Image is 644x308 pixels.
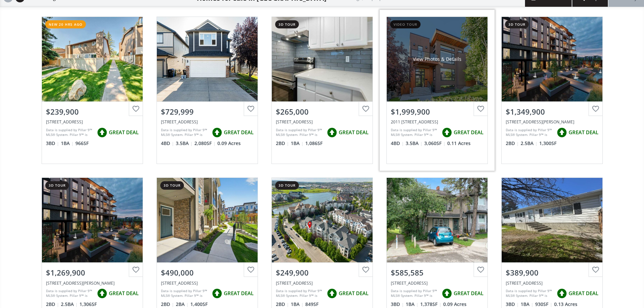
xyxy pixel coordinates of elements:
img: rating icon [555,126,569,139]
img: rating icon [325,287,339,300]
span: 2,080 SF [194,140,216,147]
span: GREAT DEAL [224,290,254,297]
span: 2 BD [161,301,174,308]
div: $585,585 [391,267,483,278]
div: 2117 81St Street SW #151, Calgary, AB T3H 6H5 [161,280,254,286]
div: Data is supplied by Pillar 9™ MLS® System. Pillar 9™ is the owner of the copyright in its MLS® Sy... [506,288,553,299]
div: 4185 Norford Avenue NW #204, Calgary, AB T2L 2K7 [46,280,139,286]
a: $729,999[STREET_ADDRESS]Data is supplied by Pillar 9™ MLS® System. Pillar 9™ is the owner of the ... [150,10,265,171]
span: GREAT DEAL [569,129,598,136]
span: 2.5 BA [61,301,78,308]
img: rating icon [95,287,109,300]
span: GREAT DEAL [109,129,139,136]
span: 0.09 Acres [443,301,467,308]
div: Data is supplied by Pillar 9™ MLS® System. Pillar 9™ is the owner of the copyright in its MLS® Sy... [276,288,324,299]
a: new 20 hrs ago$239,900[STREET_ADDRESS]Data is supplied by Pillar 9™ MLS® System. Pillar 9™ is the... [35,10,150,171]
span: 2.5 BA [521,140,538,147]
span: 1 BA [521,301,533,308]
div: 2452 28 Avenue SW, Calgary, AB T2T 1L1 [391,280,483,286]
span: 849 SF [305,301,318,308]
img: rating icon [440,126,454,139]
span: 4 BD [391,140,404,147]
img: rating icon [440,287,454,300]
span: 3 BD [46,140,59,147]
img: rating icon [210,287,224,300]
div: $239,900 [46,106,139,117]
div: Data is supplied by Pillar 9™ MLS® System. Pillar 9™ is the owner of the copyright in its MLS® Sy... [276,127,324,138]
span: 3.5 BA [406,140,423,147]
span: 2 BD [276,301,289,308]
div: Data is supplied by Pillar 9™ MLS® System. Pillar 9™ is the owner of the copyright in its MLS® Sy... [46,127,94,138]
a: 3d tour$265,000[STREET_ADDRESS]Data is supplied by Pillar 9™ MLS® System. Pillar 9™ is the owner ... [265,10,380,171]
span: 3,060 SF [424,140,446,147]
span: 1,306 SF [79,301,97,308]
span: 0.11 Acres [447,140,471,147]
img: rating icon [210,126,224,139]
div: 128 Huntwell Road NE, Calgary, AB T2K5S9 [506,280,598,286]
span: 4 BD [161,140,174,147]
div: $1,269,900 [46,267,139,278]
span: 1,400 SF [190,301,208,308]
div: 4180 Kovitz Avenue NW #206, Calgary, AB T2L 2K7 [506,119,598,125]
span: 1 BA [61,140,74,147]
span: 966 SF [75,140,89,147]
div: Data is supplied by Pillar 9™ MLS® System. Pillar 9™ is the owner of the copyright in its MLS® Sy... [161,288,209,299]
span: GREAT DEAL [339,290,368,297]
span: 2 BD [276,140,289,147]
span: 3 BD [506,301,519,308]
span: 0.09 Acres [217,140,241,147]
span: GREAT DEAL [454,290,483,297]
span: 0.13 Acres [554,301,577,308]
span: 2 BD [46,301,59,308]
div: 2011 29 Avenue SW, Calgary, AB T2T 1N4 [391,119,483,125]
div: 17 Country Village Bay NE #1303, Calgary, AB T3K 5Z3 [276,280,368,286]
span: 1 BA [291,301,304,308]
span: GREAT DEAL [339,129,368,136]
span: 2 BD [506,140,519,147]
a: video tourView Photos & Details$1,999,9002011 [STREET_ADDRESS]Data is supplied by Pillar 9™ MLS® ... [380,10,495,171]
span: 1,300 SF [539,140,556,147]
span: 1,086 SF [305,140,323,147]
span: 1 BA [406,301,419,308]
div: $1,999,900 [391,106,483,117]
img: rating icon [325,126,339,139]
a: 3d tour$1,349,900[STREET_ADDRESS][PERSON_NAME]Data is supplied by Pillar 9™ MLS® System. Pillar 9... [495,10,610,171]
div: Data is supplied by Pillar 9™ MLS® System. Pillar 9™ is the owner of the copyright in its MLS® Sy... [506,127,553,138]
span: GREAT DEAL [224,129,254,136]
span: GREAT DEAL [454,129,483,136]
span: 1,378 SF [420,301,442,308]
div: 5404 10 Avenue SE #112, Calgary, AB T2A5G4 [46,119,139,125]
span: 2 BA [176,301,189,308]
img: rating icon [555,287,569,300]
div: View Photos & Details [413,56,461,63]
span: 1 BA [291,140,304,147]
div: Data is supplied by Pillar 9™ MLS® System. Pillar 9™ is the owner of the copyright in its MLS® Sy... [46,288,94,299]
span: GREAT DEAL [569,290,598,297]
span: 3.5 BA [176,140,193,147]
div: 2520 Palliser Drive SW #1005, Calgary, AB T2V 4S9 [276,119,368,125]
div: Data is supplied by Pillar 9™ MLS® System. Pillar 9™ is the owner of the copyright in its MLS® Sy... [391,288,438,299]
div: Data is supplied by Pillar 9™ MLS® System. Pillar 9™ is the owner of the copyright in its MLS® Sy... [161,127,209,138]
div: Data is supplied by Pillar 9™ MLS® System. Pillar 9™ is the owner of the copyright in its MLS® Sy... [391,127,438,138]
div: 57 Saddlecrest Park NE, Calgary, AB T3J 5L4 [161,119,254,125]
div: $265,000 [276,106,368,117]
span: 930 SF [535,301,552,308]
div: $1,349,900 [506,106,598,117]
img: rating icon [95,126,109,139]
div: $729,999 [161,106,254,117]
span: GREAT DEAL [109,290,139,297]
div: $389,900 [506,267,598,278]
div: $490,000 [161,267,254,278]
span: 3 BD [391,301,404,308]
div: $249,900 [276,267,368,278]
